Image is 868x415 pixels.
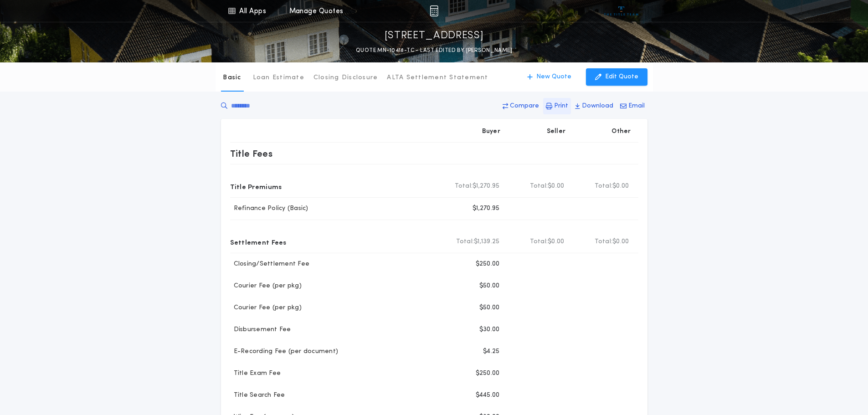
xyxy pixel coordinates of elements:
[230,179,282,194] p: Title Premiums
[230,235,287,249] p: Settlement Fees
[476,260,500,269] p: $250.00
[253,73,304,82] p: Loan Estimate
[230,303,302,313] p: Courier Fee (per pkg)
[510,102,539,111] p: Compare
[479,303,500,313] p: $50.00
[518,68,580,86] button: New Quote
[586,68,647,86] button: Edit Quote
[473,204,499,213] p: $1,270.95
[456,237,474,246] b: Total:
[230,146,273,161] p: Title Fees
[356,46,512,55] p: QUOTE MN-10418-TC - LAST EDITED BY [PERSON_NAME]
[476,369,500,378] p: $250.00
[548,182,564,191] span: $0.00
[611,127,631,136] p: Other
[500,98,542,114] button: Compare
[536,72,571,82] p: New Quote
[476,391,500,400] p: $445.00
[604,6,638,15] img: vs-icon
[547,127,566,136] p: Seller
[628,102,645,111] p: Email
[543,98,571,114] button: Print
[479,282,500,291] p: $50.00
[230,282,302,291] p: Courier Fee (per pkg)
[595,237,613,246] b: Total:
[479,325,500,334] p: $30.00
[482,127,500,136] p: Buyer
[387,73,488,82] p: ALTA Settlement Statement
[223,73,241,82] p: Basic
[595,182,613,191] b: Total:
[230,391,285,400] p: Title Search Fee
[548,237,564,246] span: $0.00
[230,347,339,356] p: E-Recording Fee (per document)
[612,237,629,246] span: $0.00
[572,98,616,114] button: Download
[530,237,548,246] b: Total:
[530,182,548,191] b: Total:
[230,204,308,213] p: Refinance Policy (Basic)
[430,5,438,16] img: img
[582,102,613,111] p: Download
[605,72,638,82] p: Edit Quote
[554,102,568,111] p: Print
[230,325,291,334] p: Disbursement Fee
[313,73,378,82] p: Closing Disclosure
[230,369,281,378] p: Title Exam Fee
[617,98,647,114] button: Email
[473,182,499,191] span: $1,270.95
[455,182,473,191] b: Total:
[385,29,484,43] p: [STREET_ADDRESS]
[474,237,499,246] span: $1,139.25
[483,347,499,356] p: $4.25
[230,260,310,269] p: Closing/Settlement Fee
[612,182,629,191] span: $0.00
